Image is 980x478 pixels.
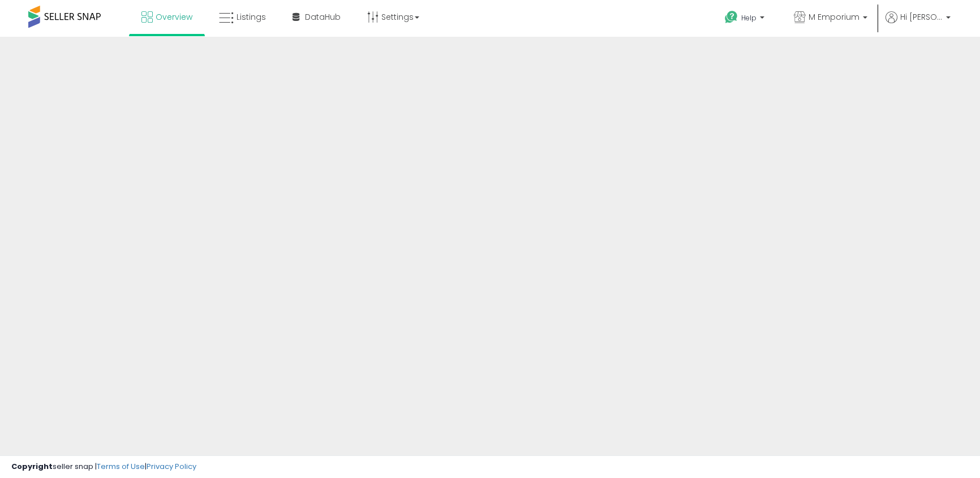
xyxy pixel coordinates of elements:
span: Hi [PERSON_NAME] [900,11,943,23]
a: Help [716,2,776,37]
strong: Copyright [11,461,53,472]
span: Listings [237,11,266,23]
i: Get Help [724,10,738,24]
a: Terms of Use [97,461,145,472]
a: Hi [PERSON_NAME] [886,11,951,37]
span: M Emporium [809,11,859,23]
a: Privacy Policy [147,461,196,472]
span: Overview [156,11,192,23]
span: DataHub [305,11,341,23]
span: Help [741,13,757,23]
div: seller snap | | [11,462,196,472]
